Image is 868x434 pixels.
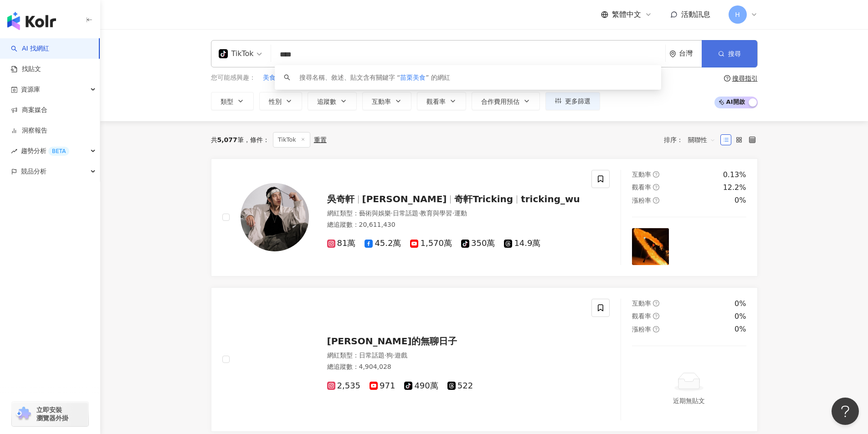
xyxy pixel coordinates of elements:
[391,209,393,217] span: ·
[299,72,450,82] div: 搜尋名稱、敘述、貼文含有關鍵字 “ ” 的網紅
[314,136,327,143] div: 重置
[735,10,740,20] span: H
[7,12,56,30] img: logo
[395,352,407,359] span: 遊戲
[452,209,454,217] span: ·
[11,44,49,53] a: searchAI 找網紅
[653,313,659,319] span: question-circle
[317,98,336,105] span: 追蹤數
[241,325,309,393] img: KOL Avatar
[273,132,310,148] span: TikTok
[545,92,600,110] button: 更多篩選
[362,92,411,110] button: 互動率
[472,92,540,110] button: 合作費用預估
[217,136,237,143] span: 5,077
[211,73,256,82] span: 您可能感興趣：
[12,402,88,426] a: chrome extension立即安裝 瀏覽器外掛
[565,97,591,105] span: 更多篩選
[734,324,746,334] div: 0%
[393,352,395,359] span: ·
[393,209,418,217] span: 日常話題
[15,407,32,421] img: chrome extension
[269,98,282,105] span: 性別
[262,73,289,83] button: 美食分享
[702,40,757,67] button: 搜尋
[211,287,758,432] a: KOL Avatar[PERSON_NAME]的無聊日子網紅類型：日常話題·狗·遊戲總追蹤數：4,904,0282,535971490萬522互動率question-circle0%觀看率que...
[734,311,746,322] div: 0%
[426,98,446,105] span: 觀看率
[219,46,254,61] div: TikTok
[11,126,47,135] a: 洞察報告
[362,194,447,204] span: [PERSON_NAME]
[734,299,746,309] div: 0%
[653,326,659,332] span: question-circle
[211,158,758,276] a: KOL Avatar吳奇軒[PERSON_NAME]奇軒Trickingtricking_wu網紅類型：藝術與娛樂·日常話題·教育與學習·運動總追蹤數：20,611,43081萬45.2萬1,5...
[669,51,676,57] span: environment
[688,133,715,147] span: 關聯性
[221,98,233,105] span: 類型
[632,184,651,191] span: 觀看率
[359,352,385,359] span: 日常話題
[365,239,401,248] span: 45.2萬
[327,336,457,347] span: [PERSON_NAME]的無聊日子
[653,171,659,178] span: question-circle
[679,50,702,57] div: 台灣
[632,312,651,320] span: 觀看率
[461,239,495,248] span: 350萬
[11,106,47,115] a: 商案媒合
[327,239,356,248] span: 81萬
[211,136,244,143] div: 共 筆
[653,184,659,190] span: question-circle
[327,220,581,230] div: 總追蹤數 ： 20,611,430
[404,381,438,391] span: 490萬
[372,98,391,105] span: 互動率
[632,197,651,204] span: 漲粉率
[734,195,746,205] div: 0%
[11,148,17,154] span: rise
[681,10,710,19] span: 活動訊息
[327,381,361,391] span: 2,535
[370,381,395,391] span: 971
[48,147,69,156] div: BETA
[612,10,641,20] span: 繁體中文
[327,363,581,372] div: 總追蹤數 ： 4,904,028
[447,381,473,391] span: 522
[653,300,659,306] span: question-circle
[308,92,357,110] button: 追蹤數
[385,352,386,359] span: ·
[420,209,452,217] span: 教育與學習
[21,79,40,100] span: 資源庫
[410,239,452,248] span: 1,570萬
[723,170,746,180] div: 0.13%
[632,171,651,178] span: 互動率
[481,98,519,105] span: 合作費用預估
[400,74,426,81] span: 苗栗美食
[327,209,581,218] div: 網紅類型 ：
[211,92,254,110] button: 類型
[359,209,391,217] span: 藝術與娛樂
[21,141,69,161] span: 趨勢分析
[21,161,46,182] span: 競品分析
[671,228,708,265] img: post-image
[732,75,758,82] div: 搜尋指引
[653,197,659,204] span: question-circle
[36,406,68,422] span: 立即安裝 瀏覽器外掛
[454,209,467,217] span: 運動
[504,239,540,248] span: 14.9萬
[632,300,651,307] span: 互動率
[723,183,746,193] div: 12.2%
[724,75,730,82] span: question-circle
[454,194,513,204] span: 奇軒Tricking
[709,228,746,265] img: post-image
[241,183,309,251] img: KOL Avatar
[386,352,393,359] span: 狗
[673,396,705,406] div: 近期無貼文
[11,65,41,74] a: 找貼文
[832,398,859,425] iframe: Help Scout Beacon - Open
[327,194,354,204] span: 吳奇軒
[632,228,669,265] img: post-image
[244,136,269,143] span: 條件 ：
[284,74,290,81] span: search
[664,133,720,147] div: 排序：
[728,50,741,57] span: 搜尋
